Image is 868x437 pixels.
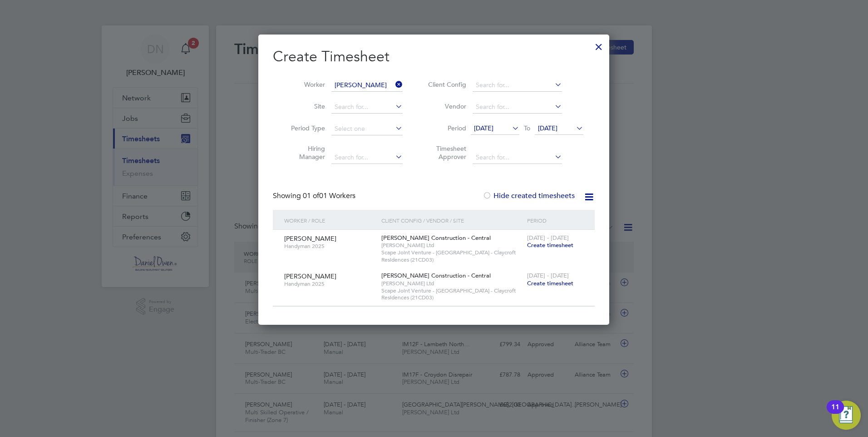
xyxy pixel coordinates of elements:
[527,234,569,242] span: [DATE] - [DATE]
[474,124,493,132] span: [DATE]
[331,151,403,164] input: Search for...
[331,101,403,114] input: Search for...
[379,210,525,231] div: Client Config / Vendor / Site
[273,47,595,66] h2: Create Timesheet
[425,124,466,132] label: Period
[527,241,573,249] span: Create timesheet
[381,234,491,242] span: [PERSON_NAME] Construction - Central
[527,272,569,279] span: [DATE] - [DATE]
[425,144,466,161] label: Timesheet Approver
[284,80,325,89] label: Worker
[331,123,403,135] input: Select one
[832,401,861,430] button: Open Resource Center, 11 new notifications
[284,272,336,280] span: [PERSON_NAME]
[831,407,839,419] div: 11
[381,287,523,301] span: Scape Joint Venture - [GEOGRAPHIC_DATA] - Claycroft Residences (21CD03)
[282,210,379,231] div: Worker / Role
[303,191,355,200] span: 01 Workers
[425,80,466,89] label: Client Config
[525,210,586,231] div: Period
[284,144,325,161] label: Hiring Manager
[284,243,375,250] span: Handyman 2025
[473,79,562,92] input: Search for...
[284,280,375,288] span: Handyman 2025
[425,102,466,110] label: Vendor
[381,280,523,287] span: [PERSON_NAME] Ltd
[303,191,319,200] span: 01 of
[381,272,491,279] span: [PERSON_NAME] Construction - Central
[521,122,533,134] span: To
[473,151,562,164] input: Search for...
[284,234,336,243] span: [PERSON_NAME]
[273,191,357,201] div: Showing
[483,191,575,200] label: Hide created timesheets
[331,79,403,92] input: Search for...
[538,124,557,132] span: [DATE]
[527,279,573,287] span: Create timesheet
[473,101,562,114] input: Search for...
[381,242,523,249] span: [PERSON_NAME] Ltd
[381,249,523,263] span: Scape Joint Venture - [GEOGRAPHIC_DATA] - Claycroft Residences (21CD03)
[284,124,325,132] label: Period Type
[284,102,325,110] label: Site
